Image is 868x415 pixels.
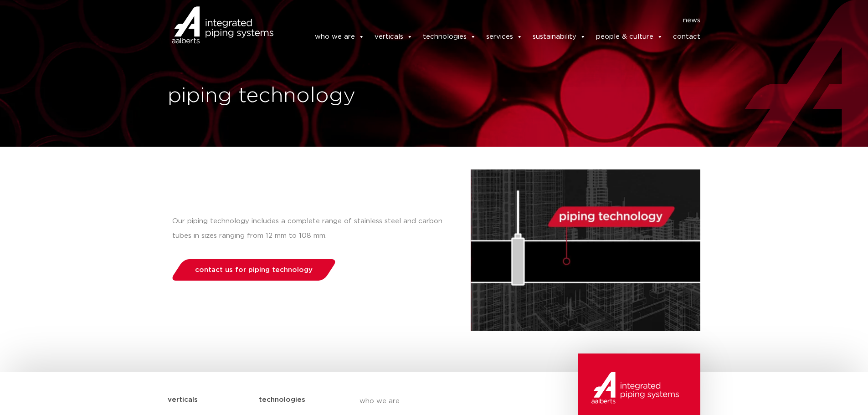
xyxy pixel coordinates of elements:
a: contact us for piping technology [169,259,338,281]
a: people & culture [596,28,663,46]
h1: piping technology [168,82,430,111]
span: contact us for piping technology [195,266,313,273]
h5: verticals [168,393,198,407]
a: who we are [360,388,526,415]
a: services [486,28,523,46]
a: verticals [375,28,413,46]
a: contact [673,28,700,46]
a: who we are [315,28,365,46]
h5: technologies [259,393,305,407]
a: sustainability [533,28,586,46]
nav: Menu [287,13,701,28]
a: technologies [423,28,476,46]
p: Our piping technology includes a complete range of stainless steel and carbon tubes in sizes rang... [172,214,452,243]
a: news [683,13,700,28]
